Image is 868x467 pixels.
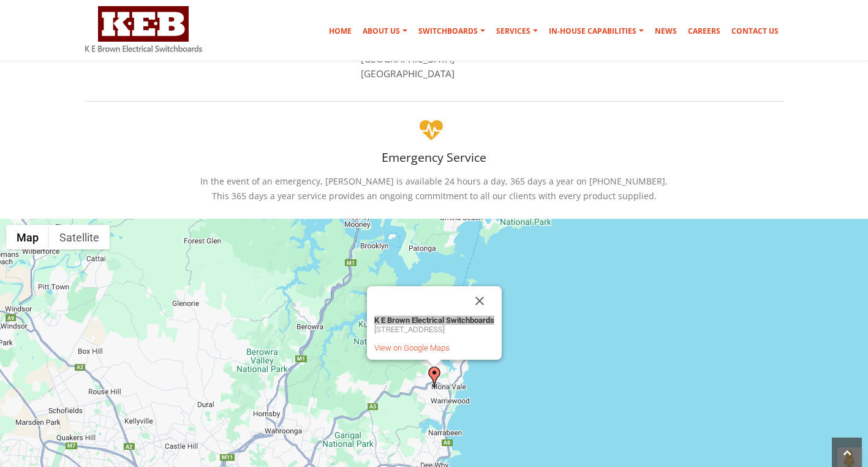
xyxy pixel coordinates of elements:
a: Contact Us [726,19,783,44]
a: About Us [358,19,412,44]
a: In-house Capabilities [544,19,649,44]
h4: Emergency Service [85,149,783,165]
button: Close [465,286,494,316]
button: Show street map [6,225,49,249]
img: K E Brown Electrical Switchboards [85,6,202,52]
a: Home [324,19,357,44]
p: In the event of an emergency, [PERSON_NAME] is available 24 hours a day, 365 days a year on [PHON... [85,174,783,203]
button: Show satellite imagery [49,225,110,249]
a: View on Google Maps [374,343,450,352]
a: Switchboards [413,19,490,44]
a: Services [491,19,543,44]
a: News [650,19,682,44]
div: [STREET_ADDRESS] [374,316,494,352]
strong: K E Brown Electrical Switchboards [374,316,494,325]
a: Careers [683,19,725,44]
